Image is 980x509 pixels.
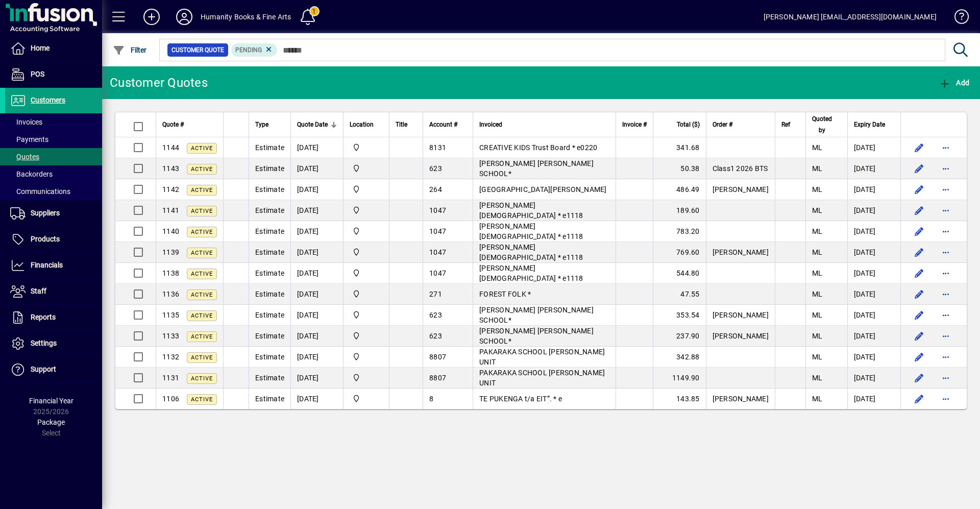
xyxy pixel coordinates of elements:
[290,137,343,158] td: [DATE]
[479,290,531,298] span: FOREST FOLK *
[110,75,208,91] div: Customer Quotes
[653,326,706,347] td: 237.90
[290,284,343,305] td: [DATE]
[191,250,213,256] span: Active
[713,332,769,340] span: [PERSON_NAME]
[350,205,383,216] span: Humanity Books & Fine Art Supplies
[162,185,179,193] span: 1142
[938,139,954,156] button: More options
[429,185,442,193] span: 264
[479,143,597,152] span: CREATIVE KIDS Trust Board * e0220
[653,347,706,368] td: 342.88
[350,372,383,383] span: Humanity Books & Fine Art Supplies
[713,395,769,403] span: [PERSON_NAME]
[191,396,213,403] span: Active
[350,393,383,404] span: Humanity Books & Fine Art Supplies
[31,313,56,321] span: Reports
[622,119,647,130] span: Invoice #
[297,119,337,130] div: Quote Date
[350,351,383,362] span: Humanity Books & Fine Art Supplies
[255,332,284,340] span: Estimate
[290,326,343,347] td: [DATE]
[255,395,284,403] span: Estimate
[162,164,179,173] span: 1143
[936,74,972,92] button: Add
[162,227,179,235] span: 1140
[290,221,343,242] td: [DATE]
[191,292,213,298] span: Active
[162,374,179,382] span: 1131
[429,164,442,173] span: 623
[939,79,969,87] span: Add
[911,160,927,177] button: Edit
[162,395,179,403] span: 1106
[653,305,706,326] td: 353.54
[5,357,102,382] a: Support
[191,208,213,214] span: Active
[191,145,213,152] span: Active
[847,221,900,242] td: [DATE]
[255,353,284,361] span: Estimate
[350,288,383,300] span: Humanity Books & Fine Art Supplies
[255,248,284,256] span: Estimate
[290,389,343,409] td: [DATE]
[255,227,284,235] span: Estimate
[479,243,583,261] span: [PERSON_NAME][DEMOGRAPHIC_DATA] * e1118
[854,119,894,130] div: Expiry Date
[255,269,284,277] span: Estimate
[5,227,102,252] a: Products
[938,223,954,239] button: More options
[653,179,706,200] td: 486.49
[653,368,706,389] td: 1149.90
[290,305,343,326] td: [DATE]
[290,242,343,263] td: [DATE]
[911,244,927,260] button: Edit
[191,271,213,277] span: Active
[479,159,594,178] span: [PERSON_NAME] [PERSON_NAME] SCHOOL*
[653,158,706,179] td: 50.38
[938,307,954,323] button: More options
[5,113,102,131] a: Invoices
[10,153,39,161] span: Quotes
[290,368,343,389] td: [DATE]
[429,206,446,214] span: 1047
[191,312,213,319] span: Active
[911,391,927,407] button: Edit
[290,347,343,368] td: [DATE]
[162,332,179,340] span: 1133
[479,327,594,345] span: [PERSON_NAME] [PERSON_NAME] SCHOOL*
[938,349,954,365] button: More options
[255,185,284,193] span: Estimate
[653,200,706,221] td: 189.60
[31,96,65,104] span: Customers
[350,119,383,130] div: Location
[938,160,954,177] button: More options
[479,119,502,130] span: Invoiced
[812,113,832,136] span: Quoted by
[812,143,823,152] span: ML
[653,389,706,409] td: 143.85
[5,279,102,304] a: Staff
[713,164,768,173] span: Class1 2026 BTS
[5,331,102,356] a: Settings
[812,164,823,173] span: ML
[479,222,583,240] span: [PERSON_NAME][DEMOGRAPHIC_DATA] * e1118
[31,44,50,52] span: Home
[713,248,769,256] span: [PERSON_NAME]
[162,248,179,256] span: 1139
[191,354,213,361] span: Active
[255,164,284,173] span: Estimate
[350,309,383,321] span: Humanity Books & Fine Art Supplies
[429,332,442,340] span: 623
[653,263,706,284] td: 544.80
[479,119,609,130] div: Invoiced
[350,119,374,130] span: Location
[10,187,70,196] span: Communications
[429,119,457,130] span: Account #
[429,227,446,235] span: 1047
[162,143,179,152] span: 1144
[812,290,823,298] span: ML
[290,200,343,221] td: [DATE]
[938,391,954,407] button: More options
[429,119,467,130] div: Account #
